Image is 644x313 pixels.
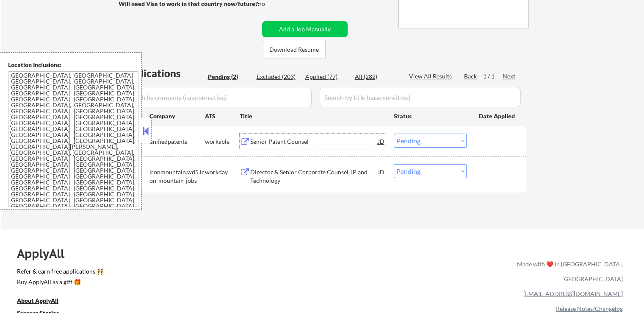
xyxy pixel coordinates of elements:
[149,168,205,184] div: ironmountain.wd5.iron-mountain-jobs
[262,21,348,37] button: Add a Job Manually
[503,72,516,81] div: Next
[305,73,348,81] div: Applied (77)
[523,290,623,297] a: [EMAIL_ADDRESS][DOMAIN_NAME]
[205,112,240,120] div: ATS
[149,137,205,146] div: unifiedpatents
[17,297,58,304] u: About ApplyAll
[394,108,467,123] div: Status
[17,277,102,288] a: Buy ApplyAll as a gift 🎁
[205,137,240,146] div: workable
[250,137,378,146] div: Senior Patent Counsel
[263,40,326,59] button: Download Resume
[208,73,250,81] div: Pending (2)
[320,87,521,107] input: Search by title (case sensitive)
[205,168,240,176] div: workday
[149,112,205,120] div: Company
[514,257,623,286] div: Made with ❤️ in [GEOGRAPHIC_DATA], [GEOGRAPHIC_DATA]
[355,73,397,81] div: All (282)
[483,72,503,81] div: 1 / 1
[464,72,478,81] div: Back
[17,296,70,307] a: About ApplyAll
[479,112,516,120] div: Date Applied
[8,61,138,69] div: Location Inclusions:
[377,134,386,149] div: JD
[556,305,623,312] a: Release Notes/Changelog
[121,87,312,107] input: Search by company (case sensitive)
[121,68,205,78] div: Applications
[17,279,102,285] div: Buy ApplyAll as a gift 🎁
[17,246,74,261] div: ApplyAll
[377,164,386,179] div: JD
[409,72,454,81] div: View All Results
[257,73,299,81] div: Excluded (203)
[17,268,340,277] a: Refer & earn free applications 👯‍♀️
[250,168,378,184] div: Director & Senior Corporate Counsel, IP and Technology
[240,112,386,120] div: Title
